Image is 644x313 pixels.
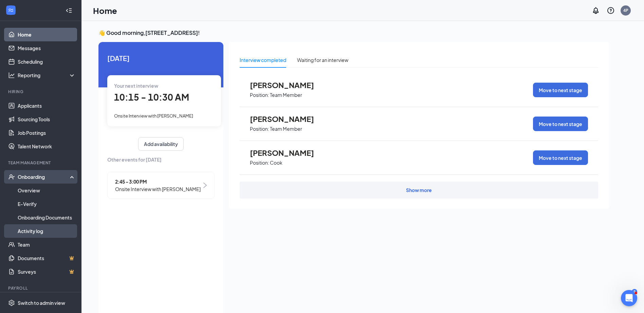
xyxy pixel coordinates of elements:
button: Add availability [138,137,184,151]
a: SurveysCrown [18,265,76,278]
span: [PERSON_NAME] [250,81,325,89]
a: Talent Network [18,140,76,153]
a: Job Postings [18,126,76,140]
p: Position: [250,126,269,132]
p: Position: [250,92,269,98]
div: Switch to admin view [18,299,65,306]
div: Reporting [18,72,76,79]
svg: Collapse [66,7,72,14]
button: Move to next stage [533,150,588,165]
iframe: Intercom live chat [621,290,637,306]
svg: Notifications [592,6,600,15]
span: [PERSON_NAME] [250,114,325,123]
svg: Analysis [8,72,15,79]
div: Hiring [8,89,74,95]
h1: Home [93,5,117,16]
a: Home [18,28,76,41]
span: Your next interview [114,83,158,89]
p: Cook [270,160,282,166]
button: Move to next stage [533,117,588,131]
span: Onsite Interview with [PERSON_NAME] [114,113,193,119]
a: Onboarding Documents [18,211,76,224]
div: Show more [406,187,432,193]
button: Move to next stage [533,83,588,97]
span: 10:15 - 10:30 AM [114,91,189,103]
p: Position: [250,160,269,166]
p: Team Member [270,92,302,98]
a: DocumentsCrown [18,251,76,265]
div: Interview completed [240,56,286,64]
div: Onboarding [18,173,70,180]
span: Other events for [DATE] [107,156,215,163]
span: [DATE] [107,53,215,63]
span: Onsite Interview with [PERSON_NAME] [115,185,201,193]
span: [PERSON_NAME] [250,148,325,157]
a: Scheduling [18,55,76,68]
h3: 👋 Good morning, [STREET_ADDRESS] ! [98,29,609,37]
a: Messages [18,41,76,55]
svg: WorkstreamLogo [7,7,14,14]
a: Activity log [18,224,76,238]
a: Overview [18,184,76,197]
a: Applicants [18,99,76,112]
p: Team Member [270,126,302,132]
svg: UserCheck [8,173,15,180]
div: Waiting for an interview [297,56,348,64]
div: 9 [632,289,637,295]
a: E-Verify [18,197,76,211]
svg: Settings [8,299,15,306]
a: Team [18,238,76,251]
div: Team Management [8,160,74,166]
svg: QuestionInfo [607,6,615,15]
span: 2:45 - 3:00 PM [115,178,201,185]
div: 4P [623,7,628,13]
div: Payroll [8,285,74,291]
a: Sourcing Tools [18,112,76,126]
